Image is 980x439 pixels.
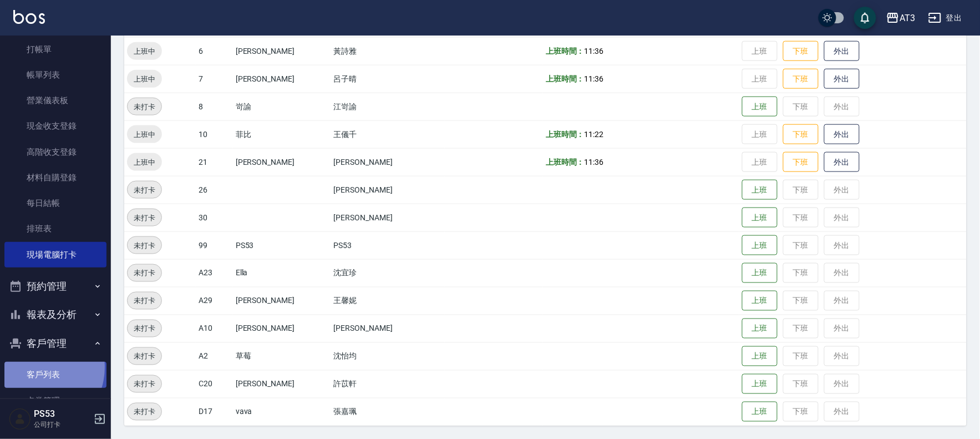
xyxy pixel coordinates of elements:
td: 6 [196,37,233,65]
button: 外出 [824,152,860,173]
button: 上班 [742,291,778,311]
b: 上班時間： [546,130,585,139]
a: 每日結帳 [4,190,106,216]
span: 上班中 [127,129,162,140]
button: AT3 [882,7,920,29]
td: C20 [196,370,233,398]
td: [PERSON_NAME] [233,370,331,398]
td: 26 [196,176,233,204]
td: 7 [196,65,233,93]
span: 未打卡 [128,323,161,335]
span: 上班中 [127,46,162,57]
span: 未打卡 [128,295,161,307]
a: 材料自購登錄 [4,165,106,190]
button: 上班 [742,319,778,339]
td: Ella [233,259,331,287]
button: 下班 [783,124,819,145]
div: AT3 [900,11,915,25]
button: 上班 [742,180,778,200]
button: 客戶管理 [4,329,106,358]
span: 未打卡 [128,212,161,224]
a: 客戶列表 [4,362,106,387]
button: 上班 [742,263,778,284]
span: 未打卡 [128,268,161,279]
button: 上班 [742,402,778,422]
td: 呂子晴 [331,65,445,93]
span: 未打卡 [128,240,161,251]
td: 99 [196,231,233,259]
button: 下班 [783,152,819,173]
span: 11:36 [585,47,604,55]
td: 王馨妮 [331,287,445,315]
button: 報表及分析 [4,300,106,329]
td: [PERSON_NAME] [331,204,445,231]
button: 上班 [742,346,778,367]
button: 外出 [824,41,860,62]
button: 預約管理 [4,272,106,301]
td: 王儀千 [331,120,445,148]
td: 草莓 [233,342,331,370]
b: 上班時間： [546,74,585,83]
td: 黃詩雅 [331,37,445,65]
td: 菲比 [233,120,331,148]
p: 公司打卡 [34,420,90,430]
span: 11:22 [585,130,604,139]
a: 卡券管理 [4,388,106,413]
span: 未打卡 [128,101,161,113]
td: [PERSON_NAME] [233,287,331,315]
a: 打帳單 [4,37,106,62]
td: [PERSON_NAME] [331,176,445,204]
a: 帳單列表 [4,62,106,88]
button: 下班 [783,69,819,89]
button: 外出 [824,69,860,89]
td: 許苡軒 [331,370,445,398]
span: 未打卡 [128,406,161,418]
td: [PERSON_NAME] [233,65,331,93]
td: 張嘉珮 [331,398,445,426]
span: 上班中 [127,73,162,85]
img: Person [9,408,31,430]
b: 上班時間： [546,158,585,166]
td: [PERSON_NAME] [331,315,445,342]
td: A10 [196,315,233,342]
td: [PERSON_NAME] [233,37,331,65]
button: save [854,7,876,29]
button: 下班 [783,41,819,62]
td: 沈怡均 [331,342,445,370]
button: 上班 [742,235,778,256]
a: 營業儀表板 [4,88,106,113]
td: PS53 [233,231,331,259]
td: A2 [196,342,233,370]
td: 21 [196,148,233,176]
td: D17 [196,398,233,426]
a: 現金收支登錄 [4,113,106,139]
td: 8 [196,93,233,120]
button: 外出 [824,124,860,145]
td: PS53 [331,231,445,259]
td: A29 [196,287,233,315]
td: 沈宜珍 [331,259,445,287]
td: vava [233,398,331,426]
td: 江岢諭 [331,93,445,120]
span: 未打卡 [128,351,161,362]
a: 高階收支登錄 [4,139,106,165]
td: [PERSON_NAME] [233,315,331,342]
td: [PERSON_NAME] [331,148,445,176]
a: 排班表 [4,216,106,241]
span: 未打卡 [128,379,161,390]
td: 30 [196,204,233,231]
span: 11:36 [585,74,604,83]
td: 10 [196,120,233,148]
h5: PS53 [34,408,90,420]
td: 岢諭 [233,93,331,120]
button: 登出 [924,8,967,28]
span: 11:36 [585,158,604,166]
td: [PERSON_NAME] [233,148,331,176]
a: 現場電腦打卡 [4,242,106,268]
td: A23 [196,259,233,287]
button: 上班 [742,208,778,228]
button: 上班 [742,97,778,117]
button: 上班 [742,374,778,395]
img: Logo [13,10,45,24]
span: 上班中 [127,157,162,168]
